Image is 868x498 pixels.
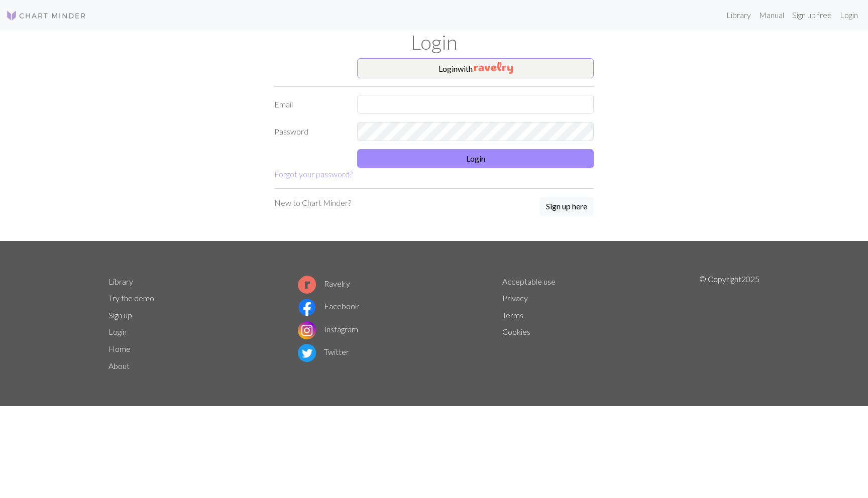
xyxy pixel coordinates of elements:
[788,5,836,25] a: Sign up free
[298,279,350,288] a: Ravelry
[108,293,154,303] a: Try the demo
[268,95,351,114] label: Email
[502,293,528,303] a: Privacy
[474,62,513,74] img: Ravelry
[108,277,133,286] a: Library
[298,347,349,356] a: Twitter
[699,273,759,375] p: © Copyright 2025
[836,5,862,25] a: Login
[502,327,530,336] a: Cookies
[298,298,316,316] img: Facebook logo
[102,30,766,54] h1: Login
[274,169,353,179] a: Forgot your password?
[357,58,594,78] button: Loginwith
[298,301,359,311] a: Facebook
[502,277,556,286] a: Acceptable use
[108,327,127,336] a: Login
[755,5,788,25] a: Manual
[298,344,316,362] img: Twitter logo
[6,10,86,22] img: Logo
[357,149,594,168] button: Login
[274,197,351,209] p: New to Chart Minder?
[268,122,351,141] label: Password
[108,344,131,353] a: Home
[539,197,594,217] a: Sign up here
[539,197,594,216] button: Sign up here
[298,276,316,294] img: Ravelry logo
[502,310,523,320] a: Terms
[298,321,316,339] img: Instagram logo
[722,5,755,25] a: Library
[108,361,130,370] a: About
[108,310,132,320] a: Sign up
[298,324,358,334] a: Instagram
